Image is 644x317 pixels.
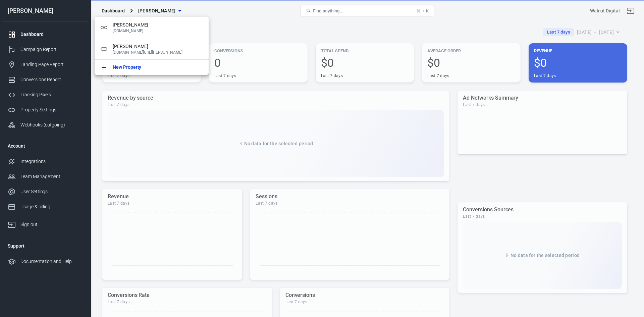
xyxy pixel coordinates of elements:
[95,38,209,60] div: [PERSON_NAME][DOMAIN_NAME][URL][PERSON_NAME]
[113,21,203,29] span: [PERSON_NAME]
[95,17,209,38] div: [PERSON_NAME][DOMAIN_NAME]
[113,43,203,50] span: [PERSON_NAME]
[113,50,203,55] p: [DOMAIN_NAME][URL][PERSON_NAME]
[113,64,141,71] p: New Property
[113,29,203,33] p: [DOMAIN_NAME]
[95,60,209,75] a: New Property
